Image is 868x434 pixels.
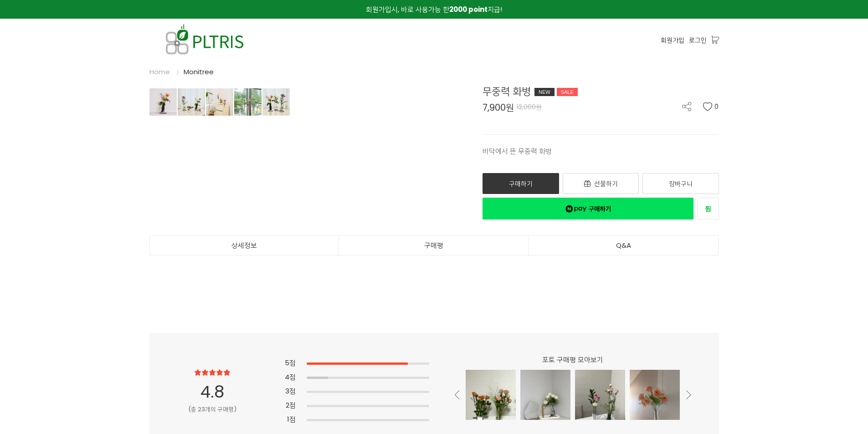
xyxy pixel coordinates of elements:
[557,88,578,96] div: SALE
[483,146,719,157] p: 바닥에서 뜬 무중력 화병
[286,400,296,410] span: 2점
[642,173,719,194] a: 장바구니
[366,5,502,14] span: 회원가입시, 바로 사용가능 한 지급!
[534,88,555,96] div: NEW
[594,179,618,188] span: 선물하기
[150,236,339,255] a: 상세정보
[483,198,693,220] a: 새창
[285,372,296,382] span: 4점
[287,414,296,424] span: 1점
[170,405,255,414] div: (총 23개의 구매평)
[703,102,719,111] button: 0
[697,198,719,220] a: 새창
[483,173,559,194] a: 구매하기
[170,379,255,405] div: 4.8
[483,103,514,112] span: 7,900원
[563,173,639,194] a: 선물하기
[529,236,719,255] a: Q&A
[466,354,680,370] div: 포토 구매평 모아보기
[517,102,542,112] span: 12,000원
[714,102,719,111] span: 0
[285,357,296,368] span: 5점
[661,35,684,45] a: 회원가입
[449,5,488,14] strong: 2000 point
[689,35,707,45] a: 로그인
[184,67,214,77] a: Monitree
[339,236,529,255] a: 구매평
[285,386,296,396] span: 3점
[149,67,170,77] a: Home
[483,84,719,99] div: 무중력 화병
